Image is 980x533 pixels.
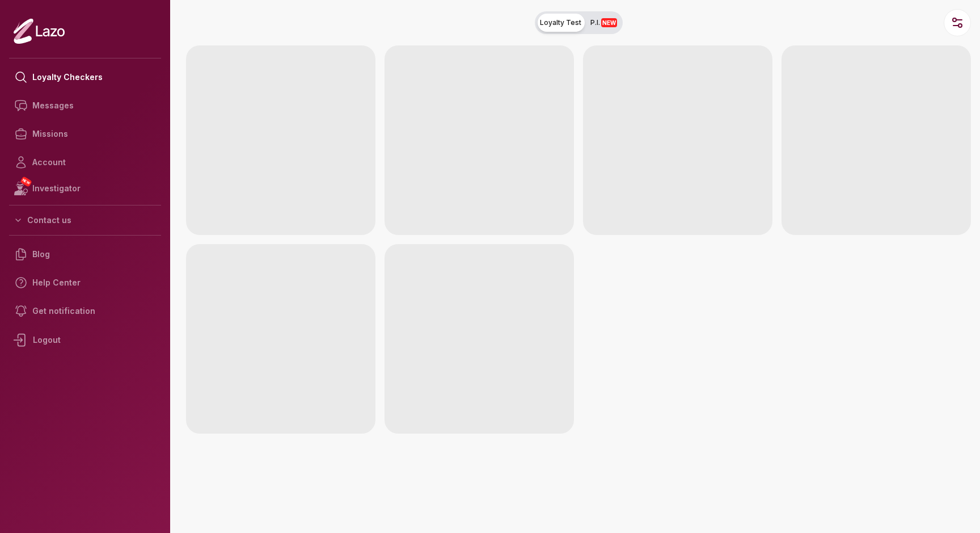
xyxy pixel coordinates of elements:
a: Get notification [9,297,161,325]
span: NEW [601,18,617,27]
a: Blog [9,240,161,268]
button: Contact us [9,210,161,230]
span: Loyalty Test [540,18,581,27]
a: NEWInvestigator [9,177,161,200]
a: Missions [9,120,161,148]
a: Messages [9,91,161,120]
a: Help Center [9,268,161,297]
span: NEW [20,176,32,187]
span: P.I. [590,18,617,27]
div: Logout [9,325,161,355]
a: Loyalty Checkers [9,63,161,91]
a: Account [9,148,161,177]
